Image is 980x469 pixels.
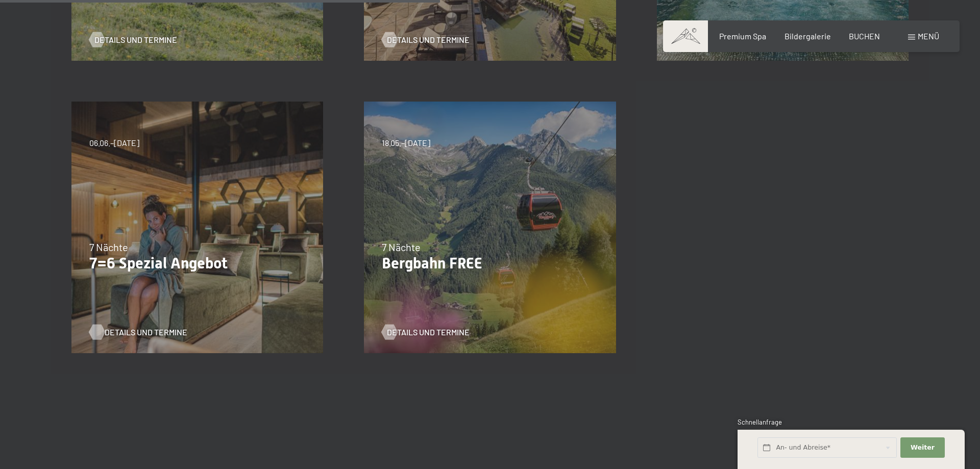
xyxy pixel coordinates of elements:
span: Weiter [911,443,935,452]
p: Bergbahn FREE [382,254,598,273]
span: 7 Nächte [382,241,421,253]
a: Premium Spa [719,31,766,41]
span: Schnellanfrage [738,418,782,426]
a: Details und Termine [89,34,177,45]
span: 7 Nächte [89,241,128,253]
a: Details und Termine [382,327,470,338]
a: Details und Termine [89,327,177,338]
span: 06.06.–[DATE] [89,137,139,149]
span: Details und Termine [387,34,470,45]
button: Weiter [900,437,944,458]
p: 7=6 Spezial Angebot [89,254,305,273]
a: Bildergalerie [785,31,831,41]
span: Details und Termine [94,34,177,45]
a: Details und Termine [382,34,470,45]
span: 18.05.–[DATE] [382,137,430,149]
span: Details und Termine [105,327,187,338]
span: Menü [918,31,939,41]
span: Details und Termine [387,327,470,338]
a: BUCHEN [849,31,880,41]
